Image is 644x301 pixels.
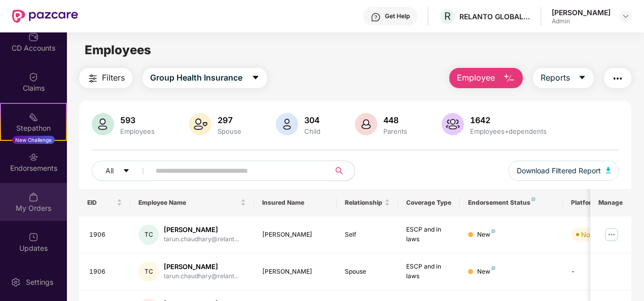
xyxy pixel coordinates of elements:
[302,127,323,135] div: Child
[345,230,390,240] div: Self
[398,189,460,216] th: Coverage Type
[138,224,159,245] div: TC
[531,197,535,201] img: svg+xml;base64,PHN2ZyB4bWxucz0iaHR0cDovL3d3dy53My5vcmcvMjAwMC9zdmciIHdpZHRoPSI4IiBoZWlnaHQ9IjgiIH...
[118,127,157,135] div: Employees
[254,189,337,216] th: Insured Name
[406,225,452,244] div: ESCP and in laws
[345,199,383,207] span: Relationship
[262,230,329,240] div: [PERSON_NAME]
[381,127,409,135] div: Parents
[92,161,154,181] button: Allcaret-down
[603,227,620,243] img: manageButton
[11,277,21,287] img: svg+xml;base64,PHN2ZyBpZD0iU2V0dGluZy0yMHgyMCIgeG1sbnM9Imh0dHA6Ly93d3cudzMub3JnLzIwMDAvc3ZnIiB3aW...
[302,115,323,125] div: 304
[468,199,555,207] div: Endorsement Status
[381,115,409,125] div: 448
[28,112,39,122] img: svg+xml;base64,PHN2ZyB4bWxucz0iaHR0cDovL3d3dy53My5vcmcvMjAwMC9zdmciIHdpZHRoPSIyMSIgaGVpZ2h0PSIyMC...
[477,267,495,277] div: New
[533,68,594,88] button: Reportscaret-down
[477,230,495,240] div: New
[578,73,586,83] span: caret-down
[468,115,549,125] div: 1642
[503,72,515,85] img: svg+xml;base64,PHN2ZyB4bWxucz0iaHR0cDovL3d3dy53My5vcmcvMjAwMC9zdmciIHhtbG5zOnhsaW5rPSJodHRwOi8vd3...
[337,189,399,216] th: Relationship
[509,161,619,181] button: Download Filtered Report
[79,68,132,88] button: Filters
[150,71,242,84] span: Group Health Insurance
[105,165,114,176] span: All
[330,167,349,175] span: search
[130,189,254,216] th: Employee Name
[189,113,211,135] img: svg+xml;base64,PHN2ZyB4bWxucz0iaHR0cDovL3d3dy53My5vcmcvMjAwMC9zdmciIHhtbG5zOnhsaW5rPSJodHRwOi8vd3...
[142,68,267,88] button: Group Health Insurancecaret-down
[541,71,570,84] span: Reports
[164,262,239,272] div: [PERSON_NAME]
[28,152,39,162] img: svg+xml;base64,PHN2ZyBpZD0iRW5kb3JzZW1lbnRzIiB4bWxucz0iaHR0cDovL3d3dy53My5vcmcvMjAwMC9zdmciIHdpZH...
[459,12,530,21] div: RELANTO GLOBAL PRIVATE LIMITED
[28,192,39,202] img: svg+xml;base64,PHN2ZyBpZD0iTXlfT3JkZXJzIiBkYXRhLW5hbWU9Ik15IE9yZGVycyIgeG1sbnM9Imh0dHA6Ly93d3cudz...
[164,225,239,235] div: [PERSON_NAME]
[517,165,601,176] span: Download Filtered Report
[216,115,243,125] div: 297
[563,253,635,290] td: -
[590,189,631,216] th: Manage
[123,167,130,175] span: caret-down
[89,230,123,240] div: 1906
[216,127,243,135] div: Spouse
[28,32,39,42] img: svg+xml;base64,PHN2ZyBpZD0iQ0RfQWNjb3VudHMiIGRhdGEtbmFtZT0iQ0QgQWNjb3VudHMiIHhtbG5zPSJodHRwOi8vd3...
[622,12,630,20] img: svg+xml;base64,PHN2ZyBpZD0iRHJvcGRvd24tMzJ4MzIiIHhtbG5zPSJodHRwOi8vd3d3LnczLm9yZy8yMDAwL3N2ZyIgd2...
[276,113,298,135] img: svg+xml;base64,PHN2ZyB4bWxucz0iaHR0cDovL3d3dy53My5vcmcvMjAwMC9zdmciIHhtbG5zOnhsaW5rPSJodHRwOi8vd3...
[606,167,611,173] img: svg+xml;base64,PHN2ZyB4bWxucz0iaHR0cDovL3d3dy53My5vcmcvMjAwMC9zdmciIHhtbG5zOnhsaW5rPSJodHRwOi8vd3...
[449,68,523,88] button: Employee
[330,161,355,181] button: search
[371,12,381,22] img: svg+xml;base64,PHN2ZyBpZD0iSGVscC0zMngzMiIgeG1sbnM9Imh0dHA6Ly93d3cudzMub3JnLzIwMDAvc3ZnIiB3aWR0aD...
[385,12,410,20] div: Get Help
[87,72,99,85] img: svg+xml;base64,PHN2ZyB4bWxucz0iaHR0cDovL3d3dy53My5vcmcvMjAwMC9zdmciIHdpZHRoPSIyNCIgaGVpZ2h0PSIyNC...
[138,261,159,282] div: TC
[262,267,329,277] div: [PERSON_NAME]
[92,113,114,135] img: svg+xml;base64,PHN2ZyB4bWxucz0iaHR0cDovL3d3dy53My5vcmcvMjAwMC9zdmciIHhtbG5zOnhsaW5rPSJodHRwOi8vd3...
[138,199,238,207] span: Employee Name
[552,8,611,17] div: [PERSON_NAME]
[79,189,131,216] th: EID
[581,230,618,240] div: Not Verified
[444,10,451,22] span: R
[87,199,115,207] span: EID
[406,262,452,281] div: ESCP and in laws
[491,229,495,233] img: svg+xml;base64,PHN2ZyB4bWxucz0iaHR0cDovL3d3dy53My5vcmcvMjAwMC9zdmciIHdpZHRoPSI4IiBoZWlnaHQ9IjgiIH...
[491,266,495,270] img: svg+xml;base64,PHN2ZyB4bWxucz0iaHR0cDovL3d3dy53My5vcmcvMjAwMC9zdmciIHdpZHRoPSI4IiBoZWlnaHQ9IjgiIH...
[612,72,624,85] img: svg+xml;base64,PHN2ZyB4bWxucz0iaHR0cDovL3d3dy53My5vcmcvMjAwMC9zdmciIHdpZHRoPSIyNCIgaGVpZ2h0PSIyNC...
[164,235,239,244] div: tarun.chaudhary@relant...
[23,277,56,287] div: Settings
[89,267,123,277] div: 1906
[118,115,157,125] div: 593
[252,73,260,83] span: caret-down
[12,10,78,23] img: New Pazcare Logo
[1,123,66,133] div: Stepathon
[552,17,611,25] div: Admin
[164,272,239,281] div: tarun.chaudhary@relant...
[571,199,627,207] div: Platform Status
[28,72,39,82] img: svg+xml;base64,PHN2ZyBpZD0iQ2xhaW0iIHhtbG5zPSJodHRwOi8vd3d3LnczLm9yZy8yMDAwL3N2ZyIgd2lkdGg9IjIwIi...
[85,43,151,57] span: Employees
[345,267,390,277] div: Spouse
[442,113,464,135] img: svg+xml;base64,PHN2ZyB4bWxucz0iaHR0cDovL3d3dy53My5vcmcvMjAwMC9zdmciIHhtbG5zOnhsaW5rPSJodHRwOi8vd3...
[468,127,549,135] div: Employees+dependents
[28,232,39,242] img: svg+xml;base64,PHN2ZyBpZD0iVXBkYXRlZCIgeG1sbnM9Imh0dHA6Ly93d3cudzMub3JnLzIwMDAvc3ZnIiB3aWR0aD0iMj...
[457,71,495,84] span: Employee
[355,113,377,135] img: svg+xml;base64,PHN2ZyB4bWxucz0iaHR0cDovL3d3dy53My5vcmcvMjAwMC9zdmciIHhtbG5zOnhsaW5rPSJodHRwOi8vd3...
[102,71,125,84] span: Filters
[12,136,55,144] div: New Challenge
